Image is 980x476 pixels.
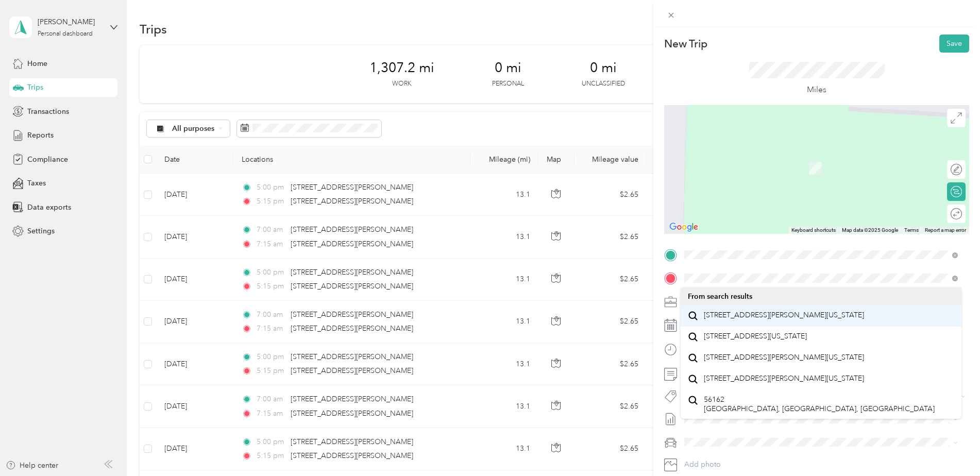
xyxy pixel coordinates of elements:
[704,395,935,413] span: 56162 [GEOGRAPHIC_DATA], [GEOGRAPHIC_DATA], [GEOGRAPHIC_DATA]
[667,220,701,234] img: Google
[704,374,864,383] span: [STREET_ADDRESS][PERSON_NAME][US_STATE]
[904,227,919,233] a: Terms (opens in new tab)
[667,220,701,234] a: Open this area in Google Maps (opens a new window)
[842,227,898,233] span: Map data ©2025 Google
[807,83,826,96] p: Miles
[922,418,980,476] iframe: Everlance-gr Chat Button Frame
[688,292,752,301] span: From search results
[704,353,864,362] span: [STREET_ADDRESS][PERSON_NAME][US_STATE]
[704,311,864,320] span: [STREET_ADDRESS][PERSON_NAME][US_STATE]
[925,227,966,233] a: Report a map error
[704,332,807,341] span: [STREET_ADDRESS][US_STATE]
[664,37,707,51] p: New Trip
[939,35,969,53] button: Save
[791,227,836,234] button: Keyboard shortcuts
[681,457,969,472] button: Add photo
